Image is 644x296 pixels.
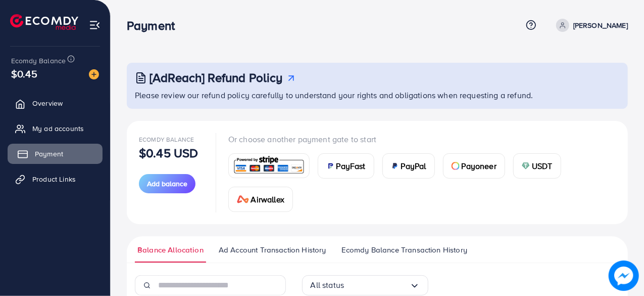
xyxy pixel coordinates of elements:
p: $0.45 USD [139,147,198,159]
a: cardAirwallex [228,187,293,212]
a: cardUSDT [513,153,561,179]
h3: Payment [127,18,183,33]
a: cardPayPal [382,153,435,179]
span: Add balance [147,179,187,189]
span: Ad Account Transaction History [219,244,326,256]
span: PayFast [336,160,366,172]
div: Search for option [302,275,428,295]
span: Payoneer [462,160,497,172]
span: Overview [32,98,63,108]
a: Product Links [8,169,103,189]
span: PayPal [401,160,426,172]
input: Search for option [344,277,409,293]
a: card [228,153,310,178]
h3: [AdReach] Refund Policy [150,70,283,85]
p: [PERSON_NAME] [573,19,628,31]
span: All status [311,277,344,293]
a: cardPayFast [318,153,374,179]
a: Payment [8,144,103,164]
img: image [609,261,639,291]
span: Ecomdy Balance [11,56,66,66]
a: cardPayoneer [443,153,505,179]
span: Ecomdy Balance [139,135,194,144]
img: card [391,162,399,170]
img: card [232,155,306,177]
span: Payment [35,149,63,159]
img: card [326,162,334,170]
span: $0.45 [11,66,37,81]
a: My ad accounts [8,118,103,139]
p: Or choose another payment gate to start [228,133,616,145]
a: Overview [8,93,103,113]
a: [PERSON_NAME] [552,19,628,32]
img: logo [10,14,78,30]
img: card [452,162,460,170]
button: Add balance [139,174,195,193]
img: menu [89,19,101,31]
span: Balance Allocation [137,244,204,256]
span: Airwallex [251,193,284,205]
img: card [237,195,249,203]
img: card [522,162,530,170]
span: Ecomdy Balance Transaction History [341,244,467,256]
p: Please review our refund policy carefully to understand your rights and obligations when requesti... [135,89,622,101]
span: Product Links [32,174,76,184]
img: image [89,69,99,79]
span: My ad accounts [32,123,84,134]
span: USDT [532,160,553,172]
